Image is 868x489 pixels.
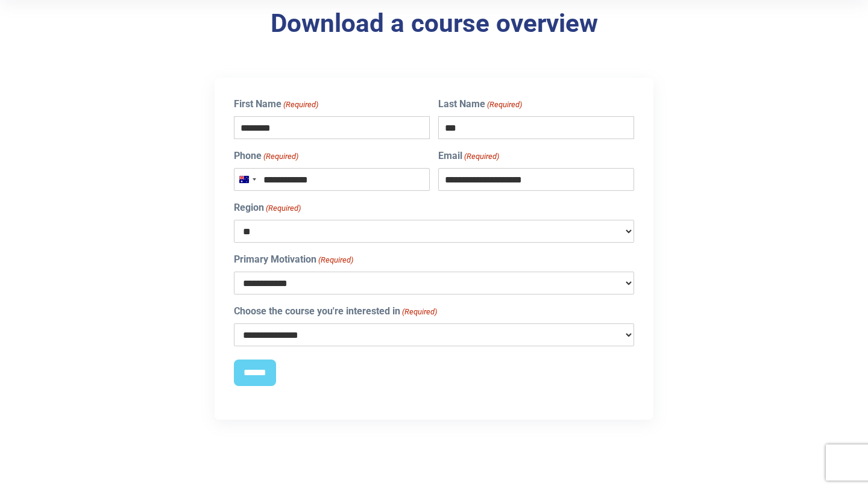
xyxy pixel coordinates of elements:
[463,151,499,163] span: (Required)
[283,99,319,111] span: (Required)
[234,252,353,267] label: Primary Motivation
[234,201,301,215] label: Region
[486,99,522,111] span: (Required)
[438,149,499,163] label: Email
[318,254,354,266] span: (Required)
[438,97,522,111] label: Last Name
[263,151,299,163] span: (Required)
[234,169,260,190] button: Selected country
[81,8,787,39] h3: Download a course overview
[401,306,438,318] span: (Required)
[234,149,298,163] label: Phone
[234,97,318,111] label: First Name
[234,304,437,319] label: Choose the course you're interested in
[265,202,301,214] span: (Required)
